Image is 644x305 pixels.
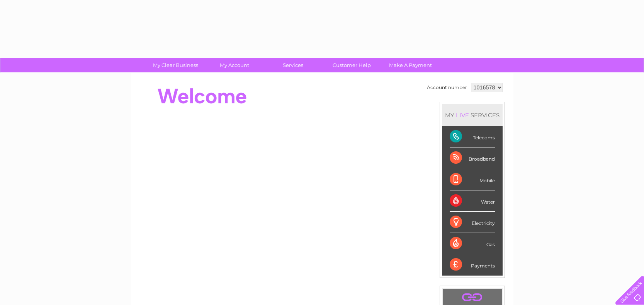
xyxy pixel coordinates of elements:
[261,58,325,72] a: Services
[450,212,495,233] div: Electricity
[450,126,495,147] div: Telecoms
[450,169,495,190] div: Mobile
[442,104,503,126] div: MY SERVICES
[320,58,384,72] a: Customer Help
[445,291,500,304] a: .
[379,58,442,72] a: Make A Payment
[454,111,471,119] div: LIVE
[450,147,495,169] div: Broadband
[450,190,495,212] div: Water
[450,233,495,254] div: Gas
[450,254,495,275] div: Payments
[202,58,266,72] a: My Account
[144,58,207,72] a: My Clear Business
[425,81,469,94] td: Account number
